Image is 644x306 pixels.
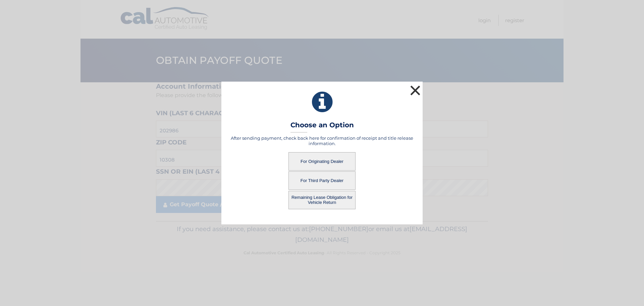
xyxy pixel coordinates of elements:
button: For Third Party Dealer [288,171,356,190]
button: Remaining Lease Obligation for Vehicle Return [288,191,356,209]
button: For Originating Dealer [288,152,356,171]
h3: Choose an Option [290,121,354,133]
button: × [409,84,422,97]
h5: After sending payment, check back here for confirmation of receipt and title release information. [230,135,414,146]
